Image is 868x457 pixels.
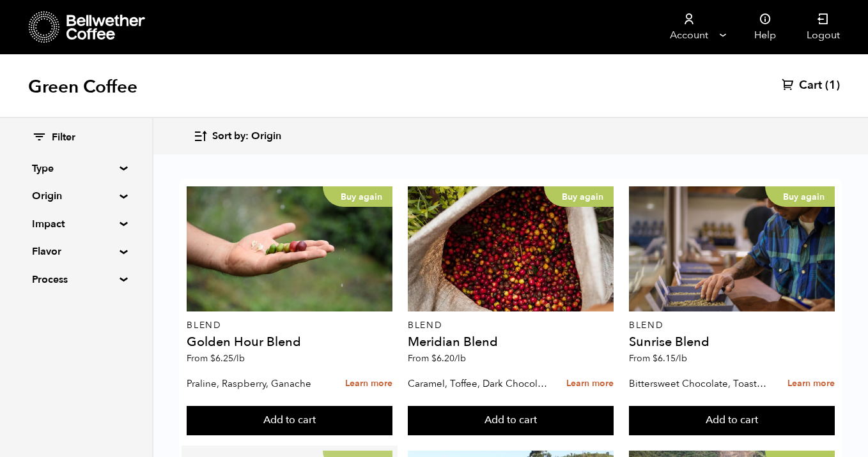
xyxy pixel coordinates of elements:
a: Learn more [787,370,835,398]
span: /lb [454,352,466,364]
span: /lb [233,352,245,364]
summary: Process [32,272,120,287]
p: Blend [629,321,835,330]
a: Buy again [187,186,392,311]
a: Learn more [345,370,392,398]
h4: Golden Hour Blend [187,336,392,348]
bdi: 6.20 [431,352,466,364]
span: From [187,352,245,364]
p: Buy again [765,186,835,207]
summary: Impact [32,216,120,232]
span: (1) [825,78,840,93]
bdi: 6.25 [210,352,245,364]
button: Add to cart [187,406,392,435]
p: Blend [187,321,392,330]
span: $ [431,352,437,364]
h4: Sunrise Blend [629,336,835,348]
span: From [629,352,687,364]
span: Sort by: Origin [212,130,281,144]
a: Buy again [629,186,835,311]
span: /lb [676,352,687,364]
a: Learn more [566,370,614,398]
a: Buy again [408,186,614,311]
span: $ [653,352,658,364]
summary: Flavor [32,244,120,259]
summary: Origin [32,188,120,204]
button: Add to cart [629,406,835,435]
span: $ [210,352,215,364]
p: Buy again [323,186,392,207]
p: Buy again [544,186,614,207]
h4: Meridian Blend [408,336,614,348]
summary: Type [32,161,120,176]
p: Blend [408,321,614,330]
bdi: 6.15 [653,352,687,364]
p: Bittersweet Chocolate, Toasted Marshmallow, Candied Orange, Praline [629,374,769,393]
p: Caramel, Toffee, Dark Chocolate [408,374,548,393]
span: Cart [799,78,822,93]
h1: Green Coffee [28,75,137,98]
p: Praline, Raspberry, Ganache [187,374,327,393]
button: Add to cart [408,406,614,435]
span: From [408,352,466,364]
a: Cart (1) [782,78,840,93]
span: Filter [52,131,75,145]
button: Sort by: Origin [193,121,281,151]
